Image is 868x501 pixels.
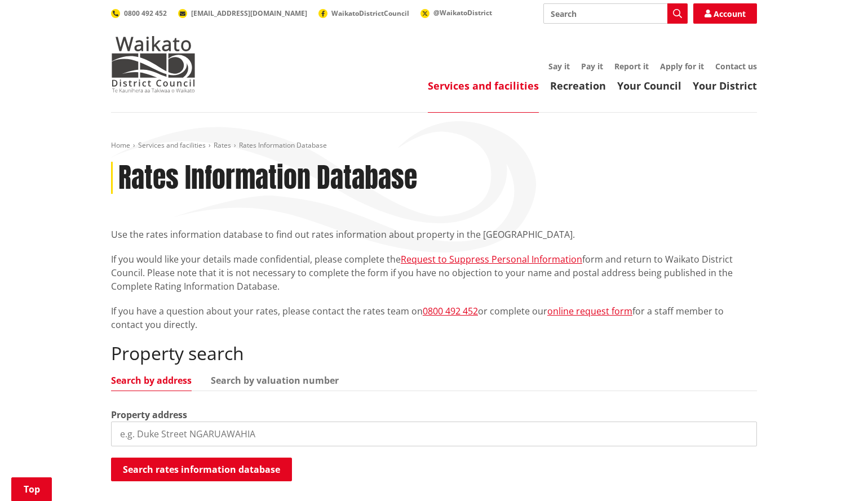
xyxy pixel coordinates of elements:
[138,140,206,150] a: Services and facilities
[318,8,409,18] a: WaikatoDistrictCouncil
[331,8,409,18] span: WaikatoDistrictCouncil
[111,408,187,422] label: Property address
[118,162,417,194] h1: Rates Information Database
[423,305,478,317] a: 0800 492 452
[11,477,52,501] a: Top
[111,458,292,481] button: Search rates information database
[178,8,307,18] a: [EMAIL_ADDRESS][DOMAIN_NAME]
[660,61,704,72] a: Apply for it
[239,140,327,150] span: Rates Information Database
[111,36,196,92] img: Waikato District Council - Te Kaunihera aa Takiwaa o Waikato
[420,8,492,17] a: @WaikatoDistrict
[111,8,167,18] a: 0800 492 452
[111,141,757,150] nav: breadcrumb
[191,8,307,18] span: [EMAIL_ADDRESS][DOMAIN_NAME]
[693,79,757,92] a: Your District
[111,252,757,293] p: If you would like your details made confidential, please complete the form and return to Waikato ...
[124,8,167,18] span: 0800 492 452
[693,3,757,24] a: Account
[581,61,603,72] a: Pay it
[433,8,492,17] span: @WaikatoDistrict
[617,79,681,92] a: Your Council
[548,61,570,72] a: Say it
[715,61,757,72] a: Contact us
[111,140,130,150] a: Home
[211,376,339,385] a: Search by valuation number
[111,343,757,364] h2: Property search
[111,304,757,331] p: If you have a question about your rates, please contact the rates team on or complete our for a s...
[401,253,582,265] a: Request to Suppress Personal Information
[111,422,757,446] input: e.g. Duke Street NGARUAWAHIA
[550,79,606,92] a: Recreation
[111,228,757,241] p: Use the rates information database to find out rates information about property in the [GEOGRAPHI...
[428,79,539,92] a: Services and facilities
[547,305,632,317] a: online request form
[214,140,231,150] a: Rates
[614,61,649,72] a: Report it
[111,376,192,385] a: Search by address
[543,3,688,24] input: Search input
